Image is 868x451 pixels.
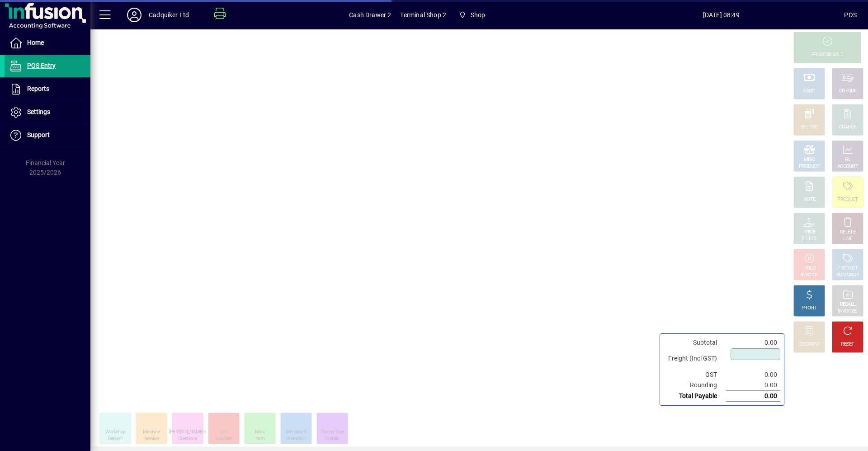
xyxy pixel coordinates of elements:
[664,337,726,348] td: Subtotal
[178,436,197,442] div: Creations
[799,163,819,170] div: PRODUCT
[811,52,843,58] div: PROCESS SALE
[149,8,189,22] div: Cadquiker Ltd
[844,8,857,22] div: POS
[349,8,391,22] span: Cash Drawer 2
[726,370,780,380] td: 0.00
[169,429,207,436] div: [PERSON_NAME]'s
[839,88,856,95] div: CHEQUE
[27,85,49,92] span: Reports
[27,39,44,46] span: Home
[664,370,726,380] td: GST
[287,436,306,442] div: Alteration
[455,7,489,23] span: Shop
[836,272,859,279] div: SUMMARY
[598,8,844,22] span: [DATE] 08:49
[220,429,227,436] div: Gift
[27,131,50,138] span: Support
[255,436,264,442] div: Item
[5,32,90,54] a: Home
[27,62,56,69] span: POS Entry
[837,196,858,203] div: PRODUCT
[286,429,307,436] div: Mending &
[120,7,149,23] button: Profile
[726,391,780,402] td: 0.00
[804,157,815,163] div: MISC
[802,305,817,312] div: PROFIT
[143,429,160,436] div: Machine
[664,380,726,391] td: Rounding
[5,101,90,123] a: Settings
[664,348,726,370] td: Freight (Incl GST)
[840,301,856,308] div: RECALL
[325,436,339,442] div: Curtain
[803,265,815,272] div: HOLD
[843,236,852,242] div: LINE
[726,337,780,348] td: 0.00
[845,157,851,163] div: GL
[321,429,344,436] div: 75mm Tape
[803,229,816,236] div: PRICE
[471,8,486,22] span: Shop
[5,78,90,100] a: Reports
[803,88,815,95] div: CASH
[803,196,815,203] div: NOTE
[798,341,820,348] div: DISCOUNT
[5,124,90,147] a: Support
[841,341,854,348] div: RESET
[27,108,50,115] span: Settings
[840,229,855,236] div: DELETE
[400,8,446,22] span: Terminal Shop 2
[216,436,232,442] div: Voucher
[255,429,265,436] div: Misc
[144,436,159,442] div: Service
[801,124,818,131] div: EFTPOS
[838,308,857,315] div: INVOICES
[837,163,858,170] div: ACCOUNT
[837,265,858,272] div: PRODUCT
[802,236,817,242] div: SELECT
[108,436,123,442] div: Deposit
[664,391,726,402] td: Total Payable
[105,429,125,436] div: Workshop
[839,124,857,131] div: CHARGE
[726,380,780,391] td: 0.00
[801,272,817,279] div: INVOICE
